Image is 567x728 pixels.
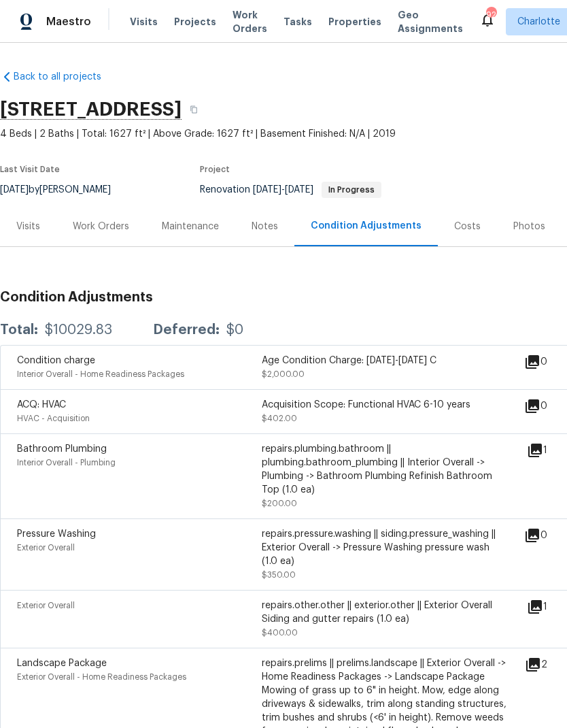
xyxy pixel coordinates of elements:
span: Project [200,165,230,173]
div: Photos [513,220,545,233]
span: Pressure Washing [17,529,96,539]
div: repairs.pressure.washing || siding.pressure_washing || Exterior Overall -> Pressure Washing press... [262,527,506,568]
span: $402.00 [262,414,297,423]
span: In Progress [323,186,380,194]
span: ACQ: HVAC [17,400,66,410]
span: Geo Assignments [398,8,463,35]
div: Condition Adjustments [311,219,422,233]
span: $200.00 [262,499,297,508]
span: $400.00 [262,629,298,637]
span: Properties [328,15,381,29]
span: Charlotte [517,15,560,29]
div: Deferred: [153,323,220,337]
span: Landscape Package [17,659,107,668]
span: Bathroom Plumbing [17,444,107,454]
span: Interior Overall - Home Readiness Packages [17,370,184,378]
span: Exterior Overall - Home Readiness Packages [17,673,186,681]
div: Visits [16,220,40,233]
div: Maintenance [162,220,219,233]
span: Exterior Overall [17,544,75,552]
span: Condition charge [17,356,95,365]
button: Copy Address [182,97,206,122]
div: Acquisition Scope: Functional HVAC 6-10 years [262,398,506,412]
span: Interior Overall - Plumbing [17,459,116,467]
div: repairs.other.other || exterior.other || Exterior Overall Siding and gutter repairs (1.0 ea) [262,599,506,626]
span: Maestro [46,15,91,29]
span: $2,000.00 [262,370,305,378]
div: repairs.plumbing.bathroom || plumbing.bathroom_plumbing || Interior Overall -> Plumbing -> Bathro... [262,442,506,497]
span: - [253,185,313,195]
div: Age Condition Charge: [DATE]-[DATE] C [262,354,506,367]
div: 92 [486,8,496,22]
span: HVAC - Acquisition [17,414,90,423]
div: $10029.83 [45,323,112,337]
span: Projects [174,15,216,29]
div: Work Orders [73,220,129,233]
span: [DATE] [253,185,281,195]
span: $350.00 [262,571,296,579]
span: [DATE] [285,185,313,195]
div: Notes [252,220,278,233]
span: Visits [130,15,158,29]
span: Renovation [200,185,381,195]
span: Tasks [283,17,312,27]
div: $0 [226,323,243,337]
span: Work Orders [233,8,267,35]
span: Exterior Overall [17,601,75,610]
div: Costs [454,220,481,233]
